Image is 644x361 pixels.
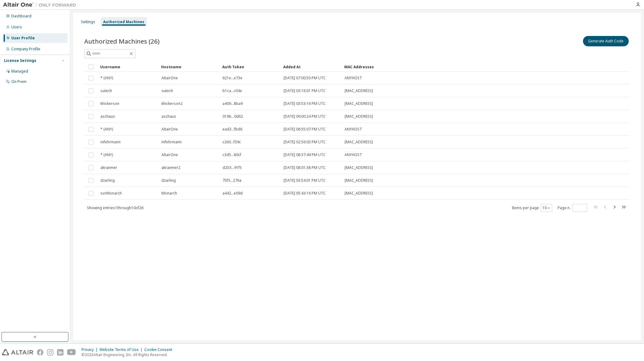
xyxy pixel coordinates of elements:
div: On Prem [11,79,27,84]
div: Dashboard [11,14,31,19]
span: a409...8ba9 [223,101,243,106]
span: [DATE] 06:55:07 PM UTC [284,127,326,132]
div: User Profile [11,36,35,41]
span: [MAC_ADDRESS] [345,114,373,119]
span: d253...91f5 [223,165,242,170]
span: * (ANY) [100,127,113,132]
span: ead3...fbd6 [223,127,242,132]
span: aschaus [100,114,115,119]
span: Authorized Machines (26) [84,37,160,45]
span: AltairOne [161,152,178,157]
span: 621e...e73e [223,76,242,80]
img: facebook.svg [37,349,43,356]
span: akraemer [100,165,117,170]
span: Monarch [161,191,177,196]
span: dzarling [100,178,115,183]
span: * (ANY) [100,76,113,80]
div: Settings [81,20,95,24]
span: c3d5...80cf [223,152,241,157]
span: ANYHOST [345,152,362,157]
div: Cookie Consent [144,347,176,352]
div: Authorized Machines [103,20,144,24]
img: linkedin.svg [57,349,63,356]
span: sutech [100,88,112,93]
span: a442...e09d [223,191,243,196]
span: [DATE] 03:54:01 PM UTC [284,178,326,183]
span: khickerson2 [161,101,183,106]
p: © 2025 Altair Engineering, Inc. All Rights Reserved. [81,352,176,357]
span: AltairOne [161,127,178,132]
span: b1ca...c04e [223,88,242,93]
div: Users [11,25,22,30]
div: Managed [11,69,28,74]
div: Privacy [81,347,99,352]
span: [MAC_ADDRESS] [345,101,373,106]
span: c260...f39c [223,140,241,145]
span: 016b...0d62 [223,114,243,119]
span: * (ANY) [100,152,113,157]
span: [DATE] 03:53:16 PM UTC [284,101,326,106]
span: mfehrmann [100,140,121,145]
span: [DATE] 09:00:24 PM UTC [284,114,326,119]
span: Items per page [512,204,552,212]
span: [DATE] 03:16:01 PM UTC [284,88,326,93]
span: ANYHOST [345,127,362,132]
span: [MAC_ADDRESS] [345,191,373,196]
span: mfehrmann [161,140,182,145]
div: License Settings [4,58,36,63]
div: Website Terms of Use [99,347,144,352]
div: Hostname [161,62,217,72]
button: Generate Auth Code [583,36,629,46]
span: ANYHOST [345,76,362,80]
span: aschaus [161,114,176,119]
span: [MAC_ADDRESS] [345,140,373,145]
span: sutech [161,88,173,93]
span: [DATE] 08:01:38 PM UTC [284,165,326,170]
div: Username [100,62,156,72]
span: Page n. [558,204,587,212]
img: Altair One [3,2,79,8]
span: [DATE] 02:56:03 PM UTC [284,140,326,145]
div: Added At [283,62,339,72]
span: [MAC_ADDRESS] [345,88,373,93]
span: [DATE] 05:43:16 PM UTC [284,191,326,196]
div: MAC Addresses [344,62,566,72]
span: AltairOne [161,76,178,80]
button: 10 [542,206,551,210]
span: khickerson [100,101,119,106]
img: youtube.svg [67,349,76,356]
div: Company Profile [11,47,40,52]
span: 75f3...276a [223,178,241,183]
div: Auth Token [222,62,278,72]
span: svcMonarch [100,191,122,196]
span: Showing entries 1 through 10 of 26 [87,205,143,210]
img: altair_logo.svg [2,349,33,356]
span: [MAC_ADDRESS] [345,178,373,183]
span: [DATE] 07:00:50 PM UTC [284,76,326,80]
img: instagram.svg [47,349,53,356]
span: [DATE] 08:37:49 PM UTC [284,152,326,157]
span: akraemer2 [161,165,180,170]
span: [MAC_ADDRESS] [345,165,373,170]
span: dzarling [161,178,176,183]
